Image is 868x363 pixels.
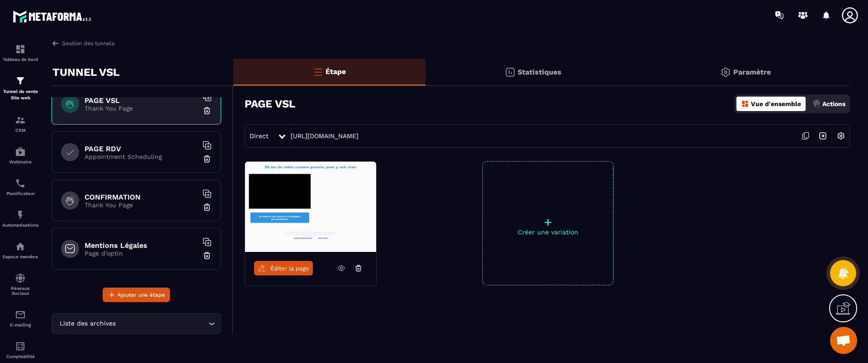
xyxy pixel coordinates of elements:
[52,39,60,47] img: arrow
[85,241,198,250] h6: Mentions Légales
[814,127,831,144] img: arrow-next.bcc2205e.svg
[52,63,119,81] p: TUNNEL VSL
[203,203,212,212] img: trash
[2,108,38,140] a: formationformationCRM
[830,327,857,354] div: Ouvrir le chat
[15,75,26,86] img: formation
[2,223,38,228] p: Automatisations
[751,100,801,107] p: Vue d'ensemble
[2,254,38,259] p: Espace membre
[15,309,26,320] img: email
[85,144,198,153] h6: PAGE RDV
[15,115,26,126] img: formation
[505,67,515,78] img: stats.20deebd0.svg
[720,67,731,78] img: setting-gr.5f69749f.svg
[15,341,26,352] img: accountant
[312,66,323,77] img: bars-o.4a397970.svg
[52,39,114,47] a: Gestion des tunnels
[85,153,198,160] p: Appointment Scheduling
[741,100,749,108] img: dashboard-orange.40269519.svg
[2,286,38,296] p: Réseaux Sociaux
[15,178,26,189] img: scheduler
[13,8,94,25] img: logo
[812,100,821,108] img: actions.d6e523a2.png
[15,146,26,157] img: automations
[2,88,38,101] p: Tunnel de vente Site web
[822,100,845,107] p: Actions
[2,302,38,334] a: emailemailE-mailing
[2,322,38,327] p: E-mailing
[2,191,38,196] p: Planificateur
[2,140,38,171] a: automationsautomationsWebinaire
[15,241,26,252] img: automations
[85,250,198,257] p: Page d'optin
[2,203,38,234] a: automationsautomationsAutomatisations
[2,354,38,359] p: Comptabilité
[254,261,313,275] a: Éditer la page
[2,57,38,62] p: Tableau de bord
[203,251,212,260] img: trash
[15,209,26,220] img: automations
[325,67,346,76] p: Étape
[245,98,295,110] h3: PAGE VSL
[118,290,165,299] span: Ajouter une étape
[52,313,221,334] div: Search for option
[250,132,269,140] span: Direct
[832,127,849,144] img: setting-w.858f3a88.svg
[291,132,359,140] a: [URL][DOMAIN_NAME]
[245,162,376,252] img: image
[203,154,212,163] img: trash
[2,69,38,108] a: formationformationTunnel de vente Site web
[85,96,198,105] h6: PAGE VSL
[733,68,771,76] p: Paramètre
[518,68,561,76] p: Statistiques
[270,265,309,272] span: Éditer la page
[483,228,613,236] p: Créer une variation
[2,234,38,266] a: automationsautomationsEspace membre
[2,266,38,302] a: social-networksocial-networkRéseaux Sociaux
[85,193,198,201] h6: CONFIRMATION
[2,171,38,203] a: schedulerschedulerPlanificateur
[103,288,170,302] button: Ajouter une étape
[118,319,206,329] input: Search for option
[2,159,38,164] p: Webinaire
[15,44,26,55] img: formation
[85,201,198,209] p: Thank You Page
[15,273,26,284] img: social-network
[2,37,38,69] a: formationformationTableau de bord
[57,319,118,329] span: Liste des archives
[203,106,212,115] img: trash
[85,105,198,112] p: Thank You Page
[483,216,613,228] p: +
[2,128,38,133] p: CRM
